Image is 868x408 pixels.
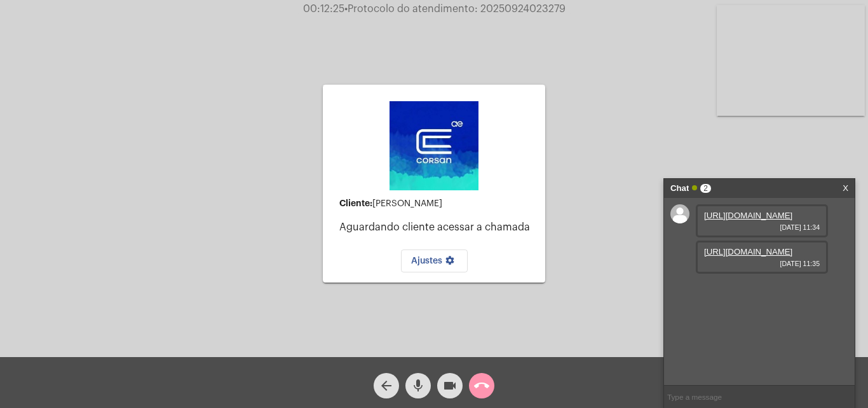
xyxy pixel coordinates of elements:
strong: Chat [670,179,689,198]
mat-icon: mic [410,378,426,393]
p: Aguardando cliente acessar a chamada [339,222,535,233]
img: d4669ae0-8c07-2337-4f67-34b0df7f5ae4.jpeg [390,101,478,190]
a: X [843,179,848,198]
span: Online [692,185,697,190]
span: Ajustes [411,257,458,265]
span: 00:12:25 [303,4,344,14]
span: [DATE] 11:35 [704,260,820,267]
mat-icon: videocam [442,378,458,393]
a: [URL][DOMAIN_NAME] [704,211,792,220]
span: • [344,4,348,14]
mat-icon: arrow_back [379,378,394,393]
mat-icon: settings [442,255,458,271]
mat-icon: call_end [474,378,489,393]
strong: Cliente: [339,199,372,208]
span: Protocolo do atendimento: 20250924023279 [344,4,566,14]
a: [URL][DOMAIN_NAME] [704,247,792,257]
div: [PERSON_NAME] [339,199,535,209]
input: Type a message [664,386,855,408]
button: Ajustes [401,250,468,272]
span: 2 [700,184,711,193]
span: [DATE] 11:34 [704,223,820,231]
